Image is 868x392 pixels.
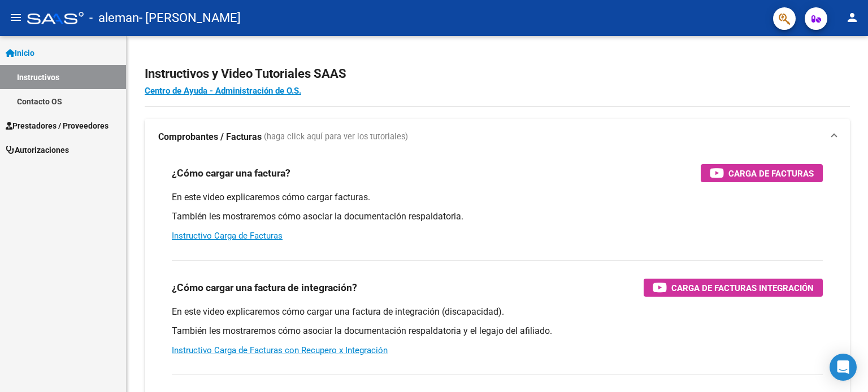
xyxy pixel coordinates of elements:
a: Centro de Ayuda - Administración de O.S. [145,86,301,96]
span: - [PERSON_NAME] [139,6,241,30]
mat-icon: person [845,11,859,24]
mat-icon: menu [9,11,23,24]
button: Carga de Facturas [701,164,823,182]
a: Instructivo Carga de Facturas con Recupero x Integración [172,345,388,355]
h3: ¿Cómo cargar una factura de integración? [172,280,357,296]
h3: ¿Cómo cargar una factura? [172,165,290,181]
p: También les mostraremos cómo asociar la documentación respaldatoria y el legajo del afiliado. [172,325,823,337]
button: Carga de Facturas Integración [644,279,823,297]
span: Prestadores / Proveedores [6,120,108,132]
p: En este video explicaremos cómo cargar facturas. [172,191,823,204]
mat-expansion-panel-header: Comprobantes / Facturas (haga click aquí para ver los tutoriales) [145,119,850,155]
p: En este video explicaremos cómo cargar una factura de integración (discapacidad). [172,306,823,318]
strong: Comprobantes / Facturas [158,131,262,143]
span: Carga de Facturas [728,166,814,180]
span: (haga click aquí para ver los tutoriales) [264,131,408,143]
span: Carga de Facturas Integración [671,281,814,295]
a: Instructivo Carga de Facturas [172,231,283,241]
span: Autorizaciones [6,144,69,156]
span: - aleman [89,6,139,30]
div: Open Intercom Messenger [830,354,857,381]
p: También les mostraremos cómo asociar la documentación respaldatoria. [172,210,823,223]
h2: Instructivos y Video Tutoriales SAAS [145,63,850,85]
span: Inicio [6,47,34,59]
